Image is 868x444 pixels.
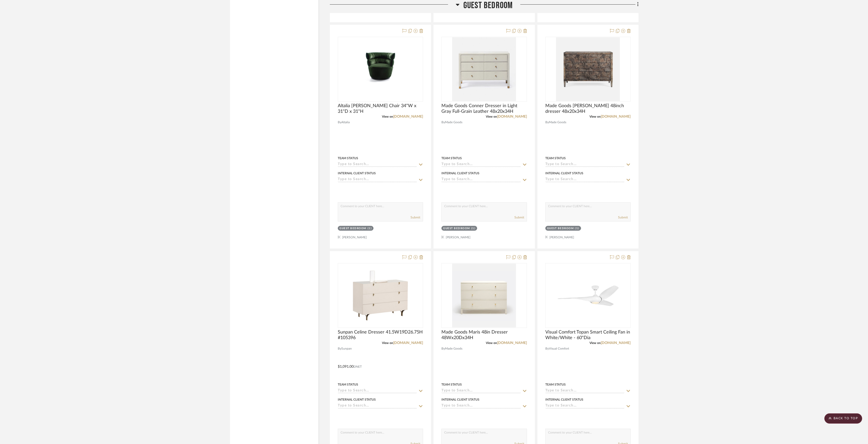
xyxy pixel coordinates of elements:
div: Guest Bedroom [547,227,574,230]
span: By [338,346,341,351]
a: [DOMAIN_NAME] [393,115,423,118]
div: Internal Client Status [338,171,376,176]
span: View on [589,341,601,344]
span: View on [486,341,497,344]
a: [DOMAIN_NAME] [497,341,527,345]
a: [DOMAIN_NAME] [497,115,527,118]
div: (1) [575,227,579,230]
span: By [545,346,549,351]
span: Made Goods [445,120,462,125]
input: Type to Search… [545,389,624,393]
img: Made Goods Maris 48in Dresser 48Wx20Dx34H [452,264,516,327]
input: Type to Search… [441,389,521,393]
span: Made Goods [445,346,462,351]
div: Internal Client Status [441,171,479,176]
div: Team Status [338,156,358,161]
input: Type to Search… [545,162,624,167]
span: Sunpan Celine Dresser 41.5W19D26.75H #105396 [338,329,423,341]
img: Altalia Julie Swivel Chair 34"W x 31"D x 31"H [356,37,405,101]
span: View on [486,115,497,118]
div: Internal Client Status [441,397,479,402]
a: [DOMAIN_NAME] [393,341,423,345]
span: Made Goods Conner Dresser in Light Gray Full-Grain Leather 48x20x34H [441,103,527,114]
input: Type to Search… [338,404,417,409]
div: (1) [471,227,476,230]
span: By [441,346,445,351]
span: By [338,120,341,125]
span: Sunpan [341,346,352,351]
button: Submit [411,215,420,220]
button: Submit [618,215,628,220]
span: By [545,120,549,125]
span: View on [589,115,601,118]
span: View on [382,115,393,118]
span: Made Goods Maris 48in Dresser 48Wx20Dx34H [441,329,527,341]
span: Altalia [341,120,350,125]
input: Type to Search… [441,404,521,409]
input: Type to Search… [545,177,624,182]
input: Type to Search… [338,162,417,167]
img: Sunpan Celine Dresser 41.5W19D26.75H #105396 [341,264,420,327]
span: Visual Comfort Topan Smart Ceiling Fan in White/White - 60"Dia [545,329,631,341]
span: Made Goods [PERSON_NAME] 48inch dresser 48x20x34H [545,103,631,114]
span: Altalia [PERSON_NAME] Chair 34"W x 31"D x 31"H [338,103,423,114]
input: Type to Search… [338,177,417,182]
div: (1) [368,227,372,230]
input: Type to Search… [545,404,624,409]
span: Visual Comfort [549,346,569,351]
input: Type to Search… [338,389,417,393]
div: Team Status [545,382,566,387]
img: Visual Comfort Topan Smart Ceiling Fan in White/White - 60"Dia [556,264,620,327]
button: Submit [514,215,524,220]
div: Team Status [545,156,566,161]
a: [DOMAIN_NAME] [601,341,631,345]
div: Internal Client Status [338,397,376,402]
input: Type to Search… [441,177,521,182]
scroll-to-top-button: BACK TO TOP [824,413,862,424]
div: Internal Client Status [545,397,583,402]
div: Team Status [441,156,462,161]
div: Guest Bedroom [443,227,470,230]
span: By [441,120,445,125]
a: [DOMAIN_NAME] [601,115,631,118]
img: Made Goods Conner Dresser in Light Gray Full-Grain Leather 48x20x34H [452,37,516,101]
img: Made Goods Bradley 48inch dresser 48x20x34H [556,37,620,101]
div: Team Status [338,382,358,387]
span: Made Goods [549,120,566,125]
div: Team Status [441,382,462,387]
div: Internal Client Status [545,171,583,176]
span: View on [382,341,393,344]
div: Guest Bedroom [340,227,366,230]
input: Type to Search… [441,162,521,167]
